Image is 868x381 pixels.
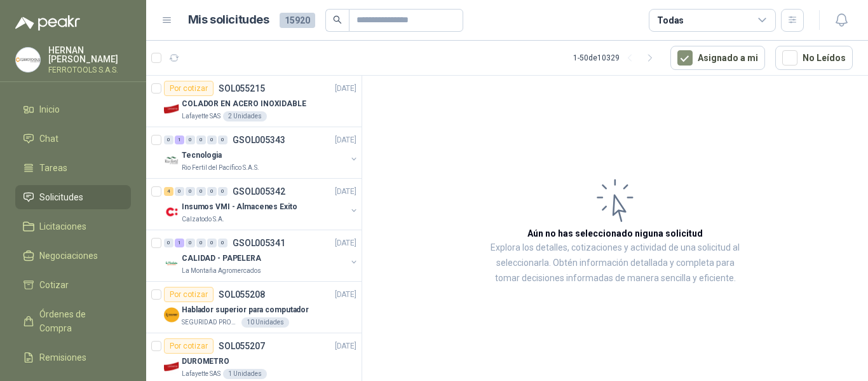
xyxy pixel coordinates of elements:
[39,350,86,364] span: Remisiones
[280,13,315,28] span: 15920
[182,163,259,173] p: Rio Fertil del Pacífico S.A.S.
[15,214,131,239] a: Licitaciones
[164,239,173,247] div: 0
[335,186,356,198] p: [DATE]
[146,76,362,127] a: Por cotizarSOL055215[DATE] Company LogoCOLADOR EN ACERO INOXIDABLELafayette SAS2 Unidades
[670,46,765,70] button: Asignado a mi
[15,244,131,268] a: Negociaciones
[15,185,131,209] a: Solicitudes
[164,359,179,374] img: Company Logo
[182,304,309,316] p: Hablador superior para computador
[164,256,179,271] img: Company Logo
[219,84,265,93] p: SOL055215
[164,132,359,173] a: 0 1 0 0 0 0 GSOL005343[DATE] Company LogoTecnologiaRio Fertil del Pacífico S.A.S.
[188,11,269,29] h1: Mis solicitudes
[175,187,184,196] div: 0
[219,342,265,350] p: SOL055207
[196,239,206,247] div: 0
[335,83,356,95] p: [DATE]
[207,187,217,196] div: 0
[182,149,222,162] p: Tecnologia
[233,135,285,144] p: GSOL005343
[218,187,227,196] div: 0
[164,101,179,116] img: Company Logo
[182,98,306,110] p: COLADOR EN ACERO INOXIDABLE
[48,66,131,74] p: FERROTOOLS S.A.S.
[186,135,195,144] div: 0
[39,161,67,175] span: Tareas
[15,273,131,297] a: Cotizar
[182,111,220,121] p: Lafayette SAS
[223,369,267,379] div: 1 Unidades
[164,287,214,302] div: Por cotizar
[182,214,224,225] p: Calzatodo S.A.
[164,153,179,168] img: Company Logo
[164,81,214,96] div: Por cotizar
[15,127,131,151] a: Chat
[218,135,227,144] div: 0
[657,13,684,27] div: Todas
[223,111,267,121] div: 2 Unidades
[186,239,195,247] div: 0
[39,219,86,233] span: Licitaciones
[335,289,356,301] p: [DATE]
[175,135,184,144] div: 1
[164,307,179,322] img: Company Logo
[15,345,131,370] a: Remisiones
[164,187,173,196] div: 4
[333,15,342,24] span: search
[335,340,356,352] p: [DATE]
[39,307,119,335] span: Órdenes de Compra
[182,369,220,379] p: Lafayette SAS
[182,356,229,368] p: DUROMETRO
[489,240,741,286] p: Explora los detalles, cotizaciones y actividad de una solicitud al seleccionarla. Obtén informaci...
[233,239,285,247] p: GSOL005341
[175,239,184,247] div: 1
[196,187,206,196] div: 0
[16,48,40,72] img: Company Logo
[182,253,261,265] p: CALIDAD - PAPELERA
[527,226,703,240] h3: Aún no has seleccionado niguna solicitud
[48,46,131,64] p: HERNAN [PERSON_NAME]
[15,15,80,31] img: Logo peakr
[15,156,131,180] a: Tareas
[573,48,660,68] div: 1 - 50 de 10329
[207,135,217,144] div: 0
[164,184,359,225] a: 4 0 0 0 0 0 GSOL005342[DATE] Company LogoInsumos VMI - Almacenes ExitoCalzatodo S.A.
[335,237,356,249] p: [DATE]
[164,338,214,354] div: Por cotizar
[241,317,289,328] div: 10 Unidades
[146,282,362,333] a: Por cotizarSOL055208[DATE] Company LogoHablador superior para computadorSEGURIDAD PROVISER LTDA10...
[39,278,69,292] span: Cotizar
[196,135,206,144] div: 0
[775,46,853,70] button: No Leídos
[182,317,239,328] p: SEGURIDAD PROVISER LTDA
[218,239,227,247] div: 0
[39,132,58,146] span: Chat
[207,239,217,247] div: 0
[335,134,356,146] p: [DATE]
[219,290,265,299] p: SOL055208
[15,97,131,121] a: Inicio
[164,235,359,276] a: 0 1 0 0 0 0 GSOL005341[DATE] Company LogoCALIDAD - PAPELERALa Montaña Agromercados
[15,302,131,340] a: Órdenes de Compra
[39,249,98,263] span: Negociaciones
[182,201,297,213] p: Insumos VMI - Almacenes Exito
[164,204,179,219] img: Company Logo
[39,102,60,116] span: Inicio
[233,187,285,196] p: GSOL005342
[186,187,195,196] div: 0
[182,266,261,276] p: La Montaña Agromercados
[39,190,83,204] span: Solicitudes
[164,135,173,144] div: 0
